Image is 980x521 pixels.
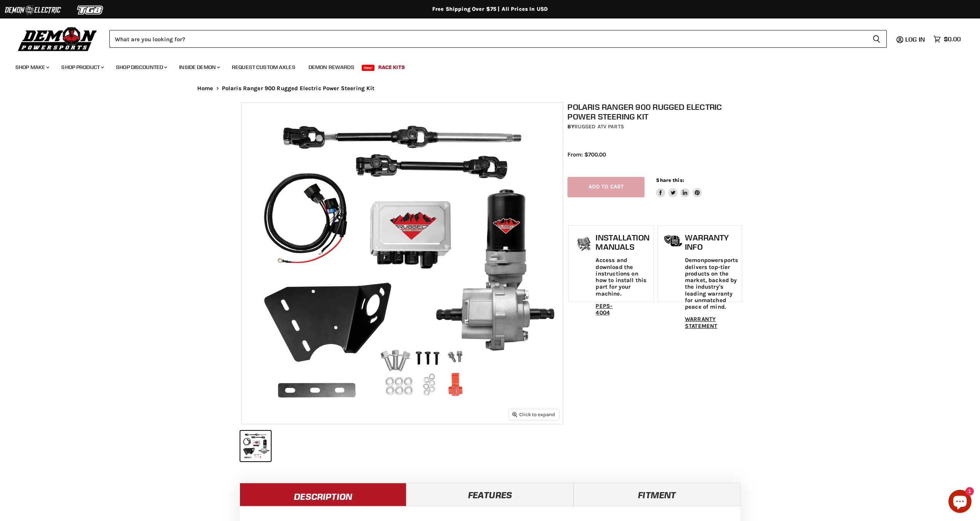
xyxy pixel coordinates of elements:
input: Search [109,30,866,48]
a: Shop Make [10,59,54,75]
div: by [567,123,743,131]
span: Polaris Ranger 900 Rugged Electric Power Steering Kit [222,85,375,92]
a: WARRANTY STATEMENT [685,316,717,329]
a: Home [197,85,213,92]
span: Share this: [656,177,684,183]
a: Rugged ATV Parts [574,123,624,130]
span: Log in [905,35,925,43]
span: Click to expand [512,412,555,417]
a: Shop Product [55,59,109,75]
h1: Installation Manuals [596,233,649,251]
a: PEPS-4004 [596,303,612,316]
a: Fitment [574,483,740,506]
h1: Warranty Info [685,233,738,251]
a: Demon Rewards [303,59,360,75]
img: TGB Logo 2 [62,3,119,17]
a: Features [406,483,573,506]
form: Product [109,30,887,48]
inbox-online-store-chat: Shopify online store chat [946,490,974,515]
span: $0.00 [944,35,961,43]
p: Access and download the instructions on how to install this part for your machine. [596,257,649,297]
button: Click to expand [509,409,559,420]
img: install_manual-icon.png [574,235,594,254]
img: warranty-icon.png [664,235,683,247]
h1: Polaris Ranger 900 Rugged Electric Power Steering Kit [567,102,743,121]
ul: Main menu [10,56,959,75]
button: IMAGE thumbnail [240,431,271,461]
a: Request Custom Axles [226,59,301,75]
p: Demonpowersports delivers top-tier products on the market, backed by the industry's leading warra... [685,257,738,310]
a: Race Kits [373,59,411,75]
img: Demon Powersports [15,25,100,52]
a: $0.00 [930,34,965,45]
button: Search [866,30,887,48]
span: From: $700.00 [567,151,606,158]
img: Demon Electric Logo 2 [4,3,62,17]
div: Free Shipping Over $75 | All Prices In USD [182,6,798,13]
a: Description [240,483,406,506]
img: IMAGE [242,103,563,424]
nav: Breadcrumbs [182,85,798,92]
span: New! [362,65,375,71]
a: Inside Demon [173,59,225,75]
aside: Share this: [656,177,702,197]
a: Shop Discounted [110,59,172,75]
a: Log in [902,36,930,43]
